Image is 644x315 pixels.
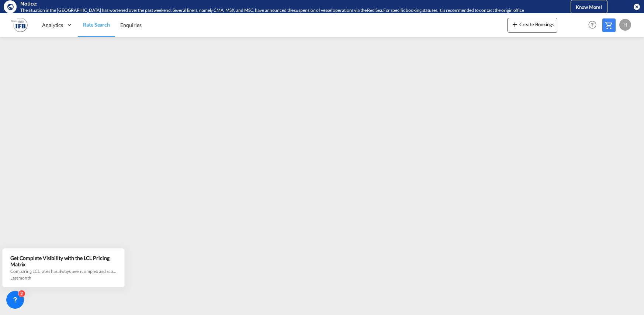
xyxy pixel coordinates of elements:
span: Rate Search [83,21,110,28]
div: The situation in the Red Sea has worsened over the past weekend. Several liners, namely CMA, MSK,... [20,7,545,14]
div: Analytics [37,13,78,37]
div: H [619,19,631,31]
a: Enquiries [115,13,147,37]
div: Help [586,18,602,32]
button: icon-plus 400-fgCreate Bookings [508,18,557,32]
img: b628ab10256c11eeb52753acbc15d091.png [11,17,28,33]
span: Know More! [576,4,602,10]
md-icon: icon-plus 400-fg [510,20,519,29]
a: Rate Search [78,13,115,37]
span: Enquiries [120,22,142,28]
span: Help [586,18,599,31]
button: icon-close-circle [633,3,640,10]
md-icon: icon-earth [7,3,14,10]
span: Analytics [42,21,63,29]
